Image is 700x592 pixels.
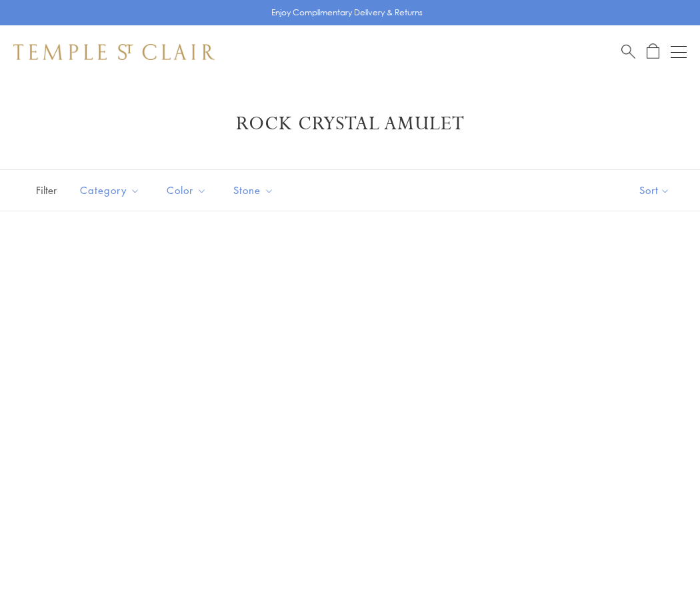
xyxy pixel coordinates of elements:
[609,170,700,211] button: Show sort by
[70,175,150,205] button: Category
[13,44,215,60] img: Temple St. Clair
[33,112,667,136] h1: Rock Crystal Amulet
[671,44,687,60] button: Open navigation
[223,175,284,205] button: Stone
[271,6,423,19] p: Enjoy Complimentary Delivery & Returns
[647,43,659,60] a: Open Shopping Bag
[227,182,284,199] span: Stone
[160,182,217,199] span: Color
[157,175,217,205] button: Color
[621,43,635,60] a: Search
[73,182,150,199] span: Category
